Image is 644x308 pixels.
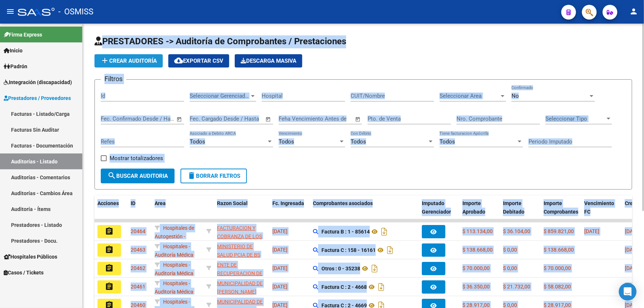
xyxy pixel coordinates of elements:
span: MINISTERIO DE SALUD PCIA DE BS AS [217,243,260,266]
span: Mostrar totalizadores [110,154,163,163]
span: $ 70.000,00 [544,265,571,271]
span: [DATE] [584,228,599,234]
i: Descargar documento [370,263,379,274]
span: 20464 [131,228,145,234]
button: Descarga Masiva [235,54,302,68]
span: $ 36.350,00 [462,284,490,290]
i: Descargar documento [385,244,395,256]
mat-icon: assignment [105,282,114,291]
span: Creado [625,200,642,206]
datatable-header-cell: ID [128,195,152,228]
span: $ 70.000,00 [462,265,490,271]
span: Todos [279,138,294,145]
button: Exportar CSV [168,54,229,68]
span: [DATE] [625,228,640,234]
mat-icon: menu [6,7,15,16]
span: Area [155,200,166,206]
datatable-header-cell: Comprobantes asociados [310,195,419,228]
span: Vencimiento FC [584,200,614,215]
span: $ 0,00 [503,265,517,271]
span: $ 28.917,00 [462,302,490,308]
span: ID [131,200,135,206]
button: Open calendar [264,115,273,124]
span: Razon Social [217,200,248,206]
mat-icon: delete [187,171,196,180]
span: PRESTADORES -> Auditoría de Comprobantes / Prestaciones [94,36,346,46]
button: Crear Auditoría [94,54,163,68]
span: Descarga Masiva [241,58,296,64]
span: Inicio [4,46,23,55]
input: Fecha inicio [101,115,131,122]
span: No [512,93,519,99]
span: Crear Auditoría [100,58,157,64]
span: Importe Comprobantes [544,200,578,215]
span: [DATE] [272,247,287,253]
span: Todos [440,138,455,145]
strong: Otros : 0 - 35238 [321,266,360,271]
datatable-header-cell: Importe Aprobado [459,195,500,228]
span: Padrón [4,62,27,70]
span: Prestadores / Proveedores [4,94,71,102]
span: Borrar Filtros [187,173,240,179]
span: $ 0,00 [503,247,517,253]
span: $ 28.917,00 [544,302,571,308]
datatable-header-cell: Acciones [94,195,128,228]
span: [DATE] [625,265,640,271]
span: Seleccionar Tipo [545,115,605,122]
span: Importe Debitado [503,200,524,215]
span: $ 138.668,00 [544,247,574,253]
input: Fecha fin [137,115,173,122]
span: 20463 [131,247,145,253]
span: 20461 [131,284,145,290]
strong: Factura B : 1 - 85614 [321,229,370,235]
span: Integración (discapacidad) [4,78,72,86]
app-download-masive: Descarga masiva de comprobantes (adjuntos) [235,54,302,68]
span: Seleccionar Gerenciador [190,93,249,99]
span: Buscar Auditoria [107,173,168,179]
span: $ 113.134,00 [462,228,493,234]
mat-icon: search [107,171,116,180]
span: Hospitales - Auditoría Médica [155,243,193,258]
span: $ 36.104,00 [503,228,530,234]
span: Hospitales Públicos [4,253,57,261]
datatable-header-cell: Fc. Ingresada [269,195,310,228]
span: 20460 [131,302,145,308]
span: Importe Aprobado [462,200,485,215]
mat-icon: cloud_download [174,56,183,65]
span: [DATE] [272,228,287,234]
div: - 30626983398 [217,242,266,258]
div: - 33999001489 [217,279,266,295]
span: Seleccionar Area [440,93,499,99]
div: - 30718615700 [217,261,266,276]
mat-icon: assignment [105,245,114,254]
strong: Factura C : 158 - 16161 [321,247,376,253]
span: $ 859.821,00 [544,228,574,234]
datatable-header-cell: Imputado Gerenciador [419,195,459,228]
span: 20462 [131,265,145,271]
datatable-header-cell: Importe Debitado [500,195,541,228]
span: MUNICIPALIDAD DE [PERSON_NAME] [217,280,263,295]
datatable-header-cell: Importe Comprobantes [541,195,581,228]
mat-icon: add [100,56,109,65]
span: Comprobantes asociados [313,200,373,206]
strong: Factura C : 2 - 4668 [321,284,367,290]
mat-icon: assignment [105,227,114,236]
span: - OSMISS [58,4,93,20]
button: Borrar Filtros [180,169,247,183]
input: Fecha fin [226,115,262,122]
span: Hospitales - Auditoría Médica [155,262,193,276]
span: $ 58.082,00 [544,284,571,290]
button: Buscar Auditoria [101,169,175,183]
i: Descargar documento [376,281,386,293]
span: Fc. Ingresada [272,200,304,206]
span: FACTURACION Y COBRANZA DE LOS EFECTORES PUBLICOS S.E. [217,225,262,256]
span: Imputado Gerenciador [422,200,451,215]
span: Casos / Tickets [4,269,44,277]
h3: Filtros [101,74,126,84]
span: [DATE] [625,302,640,308]
span: Hospitales - Auditoría Médica [155,280,193,295]
span: Exportar CSV [174,58,223,64]
div: Open Intercom Messenger [619,283,637,301]
i: Descargar documento [379,226,389,238]
div: - 30715497456 [217,224,266,239]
